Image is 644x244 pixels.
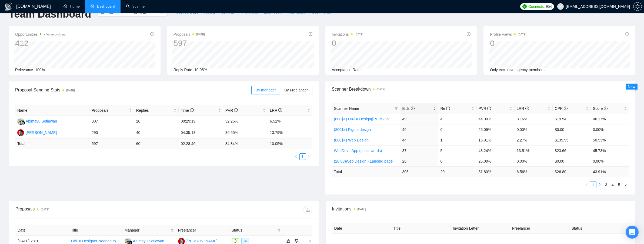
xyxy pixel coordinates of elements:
span: Score [593,106,608,111]
h1: Team Dashboard [9,8,91,21]
td: $0.00 [553,156,591,166]
span: info-circle [278,108,282,112]
li: 5 [616,182,622,188]
div: [PERSON_NAME] [26,130,57,136]
div: Open Intercom Messenger [626,226,639,239]
span: PVR [479,106,491,111]
th: Manager [122,225,176,236]
span: Manager [125,227,168,233]
span: info-circle [487,107,491,110]
span: info-circle [190,108,194,112]
td: 0 [438,156,476,166]
td: 15.91% [476,135,515,145]
td: 290 [89,127,134,139]
span: info-circle [309,32,312,36]
span: Replies [136,107,172,113]
span: 100% [35,68,45,72]
span: Scanner Breakdown [332,86,629,93]
a: 1 [300,154,306,160]
a: UI/UX Designer Needed to Improve SaaS Platform Dashboard & User Experience [71,239,208,243]
td: 44 [400,135,438,145]
li: Next Page [622,182,629,188]
td: 26.09% [476,124,515,135]
td: 50.53% [591,135,629,145]
span: Proposal Sending Stats [15,87,251,93]
span: PVR [225,108,238,113]
td: 305 [400,166,438,177]
th: Status [569,223,629,234]
td: 13.79% [268,127,312,139]
span: Invitations [332,31,363,38]
span: info-circle [234,108,238,112]
td: 5 [438,145,476,156]
span: -- [363,68,365,72]
th: Freelancer [510,223,569,234]
a: 5 [616,182,622,188]
td: 40 [134,127,179,139]
th: Title [69,225,122,236]
td: 597 [89,139,134,149]
span: filter [395,107,398,110]
td: 43.91 % [591,166,629,177]
img: VH [17,129,24,136]
div: Abimayu Setiawan [133,238,164,244]
th: Replies [134,105,179,116]
span: Re [440,106,450,111]
span: filter [276,226,282,234]
button: left [293,153,299,160]
td: $23.66 [553,145,591,156]
span: Relevance [15,68,33,72]
span: Connects: [528,4,545,9]
button: right [622,182,629,188]
td: 36.55% [223,127,268,139]
a: (800$+) Web Design [334,138,369,142]
span: info-circle [525,107,529,110]
li: 4 [609,182,616,188]
li: 1 [299,153,306,160]
span: Proposals [92,107,128,113]
span: filter [393,104,399,113]
a: (20.03)Web Design - Landing page [334,159,393,163]
span: Time [181,108,194,113]
span: By Freelancer [284,88,308,92]
span: Opportunities [15,31,66,38]
span: Profile Views [490,31,526,38]
th: Date [332,223,392,234]
td: 20 [438,166,476,177]
button: download [303,206,312,214]
a: setting [633,4,642,9]
span: Status [232,227,275,233]
span: like [286,239,290,243]
td: 60 [134,139,179,149]
span: left [295,155,298,158]
a: searchScanner [126,4,146,9]
td: 00:29:19 [179,116,223,127]
img: gigradar-bm.png [21,121,25,125]
th: Date [15,225,69,236]
span: right [624,183,627,186]
a: (800$+) UX/UI Design([PERSON_NAME]) [334,117,405,121]
a: 3 [603,182,609,188]
td: 43.24% [476,145,515,156]
span: info-circle [150,32,154,36]
img: logo [4,2,13,11]
span: By manager [256,88,276,92]
th: Name [15,105,89,116]
div: 0 [490,38,526,48]
li: Previous Page [583,182,590,188]
span: eye [243,239,247,243]
th: Freelancer [176,225,229,236]
li: Next Page [306,153,312,160]
a: 2 [597,182,603,188]
td: 28 [400,156,438,166]
li: 1 [590,182,596,188]
span: right [303,239,312,243]
a: VH[PERSON_NAME] [17,130,57,134]
th: Invitation Letter [451,223,510,234]
td: 307 [89,116,134,127]
span: download [304,208,312,212]
td: 4 [438,114,476,124]
div: 0 [332,38,363,48]
td: 34.34 % [223,139,268,149]
div: Abimayu Setiawan [26,118,57,124]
